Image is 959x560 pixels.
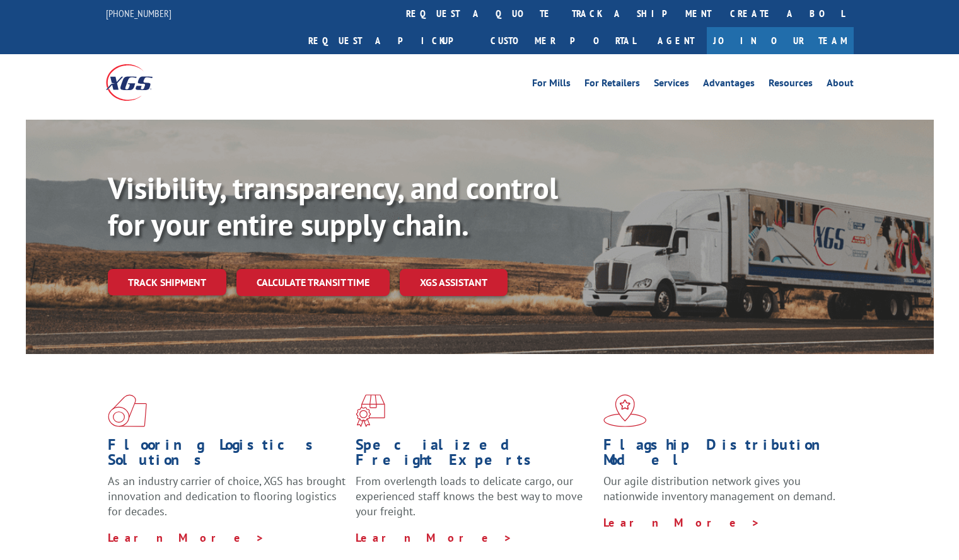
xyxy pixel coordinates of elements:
img: xgs-icon-flagship-distribution-model-red [603,394,647,427]
a: [PHONE_NUMBER] [106,7,171,20]
h1: Flagship Distribution Model [603,437,842,474]
a: Calculate transit time [236,269,390,296]
a: Learn More > [108,530,265,545]
span: As an industry carrier of choice, XGS has brought innovation and dedication to flooring logistics... [108,474,346,518]
a: For Mills [532,78,571,92]
a: Learn More > [356,530,513,545]
p: From overlength loads to delicate cargo, our experienced staff knows the best way to move your fr... [356,474,594,530]
a: Resources [769,78,813,92]
a: Track shipment [108,269,226,295]
a: Advantages [703,78,755,92]
h1: Flooring Logistics Solutions [108,437,346,474]
a: About [827,78,854,92]
a: Learn More > [603,515,760,530]
a: For Retailers [584,78,640,92]
a: Join Our Team [707,27,854,54]
a: Services [654,78,689,92]
a: Customer Portal [481,27,645,54]
img: xgs-icon-total-supply-chain-intelligence-red [108,394,147,427]
img: xgs-icon-focused-on-flooring-red [356,394,385,427]
a: XGS ASSISTANT [400,269,508,296]
a: Agent [645,27,707,54]
a: Request a pickup [299,27,481,54]
b: Visibility, transparency, and control for your entire supply chain. [108,168,558,244]
h1: Specialized Freight Experts [356,437,594,474]
span: Our agile distribution network gives you nationwide inventory management on demand. [603,474,835,503]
